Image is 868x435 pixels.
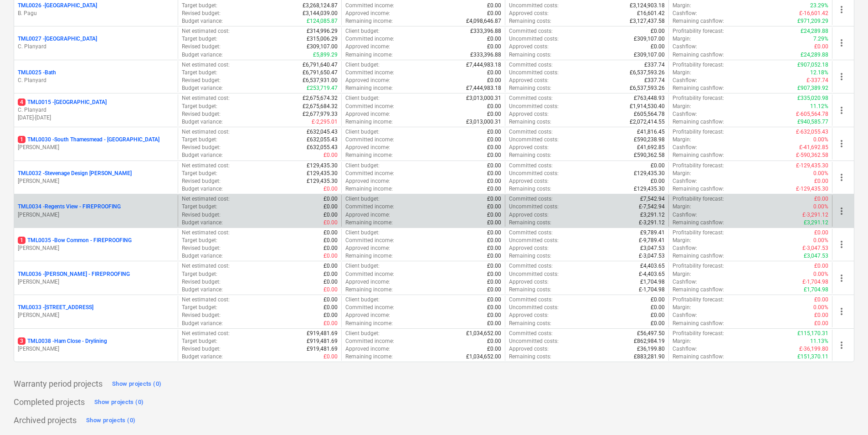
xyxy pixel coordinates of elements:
[813,35,828,43] p: 7.29%
[182,77,221,84] p: Revised budget :
[797,17,828,25] p: £971,209.29
[182,69,217,77] p: Target budget :
[303,61,338,69] p: £6,791,640.47
[797,118,828,126] p: £940,585.77
[634,51,665,59] p: £309,107.00
[630,84,665,92] p: £6,537,593.26
[466,17,501,25] p: £4,098,646.87
[182,162,230,170] p: Net estimated cost :
[634,170,665,177] p: £129,435.30
[466,94,501,102] p: £3,013,000.31
[813,237,828,244] p: 0.00%
[634,94,665,102] p: £763,448.93
[673,151,724,159] p: Remaining cashflow :
[487,211,501,219] p: £0.00
[303,94,338,102] p: £2,675,674.32
[509,69,559,77] p: Uncommitted costs :
[182,61,230,69] p: Net estimated cost :
[345,27,380,35] p: Client budget :
[18,270,174,286] div: TML0036 -[PERSON_NAME] - FIREPROOFING[PERSON_NAME]
[345,151,393,159] p: Remaining income :
[18,237,26,244] span: 1
[487,195,501,203] p: £0.00
[509,128,553,136] p: Committed costs :
[487,2,501,10] p: £0.00
[509,61,553,69] p: Committed costs :
[345,170,394,177] p: Committed income :
[18,144,174,151] p: [PERSON_NAME]
[487,170,501,177] p: £0.00
[796,128,828,136] p: £-632,055.43
[487,10,501,17] p: £0.00
[18,98,107,106] p: TML0015 - [GEOGRAPHIC_DATA]
[182,244,221,252] p: Revised budget :
[814,43,828,51] p: £0.00
[810,103,828,110] p: 11.12%
[345,203,394,211] p: Committed income :
[509,27,553,35] p: Committed costs :
[182,170,217,177] p: Target budget :
[651,27,665,35] p: £0.00
[673,237,691,244] p: Margin :
[345,195,380,203] p: Client budget :
[673,128,724,136] p: Profitability forecast :
[470,27,501,35] p: £333,396.88
[487,162,501,170] p: £0.00
[307,144,338,151] p: £632,055.43
[345,144,390,151] p: Approved income :
[509,84,551,92] p: Remaining costs :
[18,337,174,353] div: 3TML0038 -Ham Close - Drylining[PERSON_NAME]
[470,51,501,59] p: £333,396.88
[18,136,174,151] div: 1TML0030 -South Thamesmead - [GEOGRAPHIC_DATA][PERSON_NAME]
[673,229,724,237] p: Profitability forecast :
[345,237,394,244] p: Committed income :
[345,35,394,43] p: Committed income :
[18,170,132,177] p: TML0032 - Stevenage Design [PERSON_NAME]
[644,77,665,84] p: £337.74
[487,103,501,110] p: £0.00
[673,51,724,59] p: Remaining cashflow :
[18,304,174,319] div: TML0033 -[STREET_ADDRESS][PERSON_NAME]
[182,144,221,151] p: Revised budget :
[182,229,230,237] p: Net estimated cost :
[634,35,665,43] p: £309,107.00
[182,203,217,211] p: Target budget :
[307,17,338,25] p: £124,085.87
[634,110,665,118] p: £605,564.78
[813,170,828,177] p: 0.00%
[651,43,665,51] p: £0.00
[509,237,559,244] p: Uncommitted costs :
[509,118,551,126] p: Remaining costs :
[487,69,501,77] p: £0.00
[797,84,828,92] p: £907,389.92
[487,144,501,151] p: £0.00
[673,252,724,260] p: Remaining cashflow :
[307,84,338,92] p: £253,719.47
[18,203,174,218] div: TML0034 -Regents View - FIREPROOFING[PERSON_NAME]
[307,128,338,136] p: £632,045.43
[804,252,828,260] p: £3,047.53
[509,170,559,177] p: Uncommitted costs :
[345,128,380,136] p: Client budget :
[673,27,724,35] p: Profitability forecast :
[303,10,338,17] p: £3,144,039.00
[324,244,338,252] p: £0.00
[630,118,665,126] p: £2,072,414.55
[796,151,828,159] p: £-590,362.58
[312,118,338,126] p: £-2,295.01
[801,51,828,59] p: £24,289.88
[94,397,144,408] div: Show projects (0)
[673,211,697,219] p: Cashflow :
[639,219,665,227] p: £-3,291.12
[630,69,665,77] p: £6,537,593.26
[673,162,724,170] p: Profitability forecast :
[673,61,724,69] p: Profitability forecast :
[487,203,501,211] p: £0.00
[182,110,221,118] p: Revised budget :
[640,211,665,219] p: £3,291.12
[673,203,691,211] p: Margin :
[509,2,559,10] p: Uncommitted costs :
[509,211,549,219] p: Approved costs :
[796,185,828,193] p: £-129,435.30
[18,177,174,185] p: [PERSON_NAME]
